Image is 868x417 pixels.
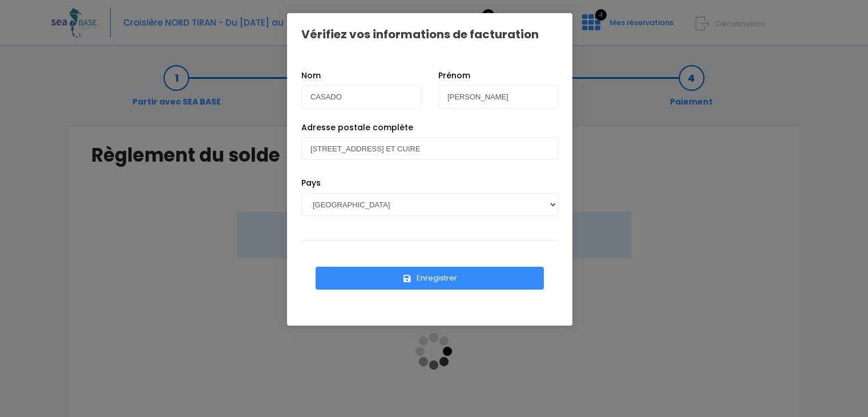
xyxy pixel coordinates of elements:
[301,122,413,134] label: Adresse postale complète
[301,27,539,41] h1: Vérifiez vos informations de facturation
[316,267,544,290] button: Enregistrer
[301,70,321,82] label: Nom
[301,177,321,189] label: Pays
[438,70,470,82] label: Prénom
